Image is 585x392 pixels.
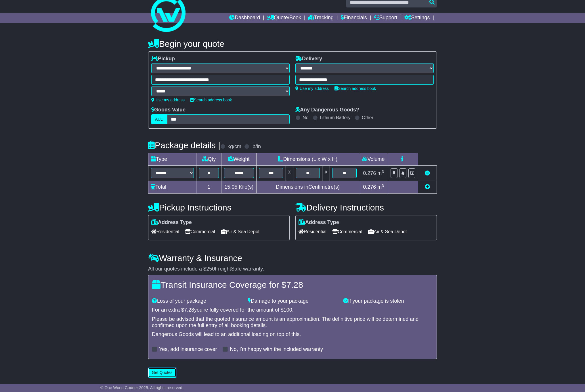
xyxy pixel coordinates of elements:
span: © One World Courier 2025. All rights reserved. [100,385,183,390]
span: m [377,184,384,190]
td: Dimensions in Centimetre(s) [257,181,359,194]
label: Yes, add insurance cover [159,346,217,353]
a: Remove this item [425,170,430,176]
span: Air & Sea Depot [368,227,407,236]
div: All our quotes include a $ FreightSafe warranty. [148,266,437,272]
h4: Transit Insurance Coverage for $ [152,280,433,289]
td: Volume [359,153,388,166]
h4: Package details | [148,140,220,150]
span: Commercial [332,227,362,236]
a: Add new item [425,184,430,190]
a: Quote/Book [267,13,301,23]
h4: Delivery Instructions [295,203,437,212]
label: Address Type [151,219,192,226]
a: Support [374,13,397,23]
a: Search address book [334,86,376,91]
sup: 3 [382,184,384,188]
a: Dashboard [229,13,260,23]
span: Air & Sea Depot [221,227,260,236]
span: 7.28 [184,307,194,313]
td: Total [148,181,196,194]
td: Dimensions (L x W x H) [257,153,359,166]
td: x [286,166,293,181]
td: x [322,166,330,181]
div: Please be advised that the quoted insurance amount is an approximation. The definitive price will... [152,316,433,329]
a: Use my address [295,86,329,91]
div: Damage to your package [245,298,341,304]
td: Qty [196,153,221,166]
div: Dangerous Goods will lead to an additional loading on top of this. [152,331,433,338]
div: If your package is stolen [340,298,436,304]
span: 0.276 [363,184,376,190]
a: Search address book [190,98,232,102]
div: Loss of your package [149,298,245,304]
a: Financials [341,13,367,23]
label: Other [362,115,373,120]
h4: Pickup Instructions [148,203,290,212]
h4: Warranty & Insurance [148,253,437,263]
td: Type [148,153,196,166]
button: Get Quotes [148,368,176,378]
label: Pickup [151,56,175,62]
div: For an extra $ you're fully covered for the amount of $ . [152,307,433,313]
span: Residential [151,227,179,236]
a: Use my address [151,98,185,102]
span: 15.05 [224,184,237,190]
label: Goods Value [151,107,186,113]
label: kg/cm [227,144,241,150]
label: Delivery [295,56,322,62]
span: m [377,170,384,176]
label: AUD [151,114,167,124]
span: Commercial [185,227,215,236]
span: 250 [206,266,215,272]
sup: 3 [382,169,384,174]
label: lb/in [251,144,261,150]
span: Residential [299,227,326,236]
label: Lithium Battery [320,115,351,120]
td: 1 [196,181,221,194]
span: 0.276 [363,170,376,176]
a: Settings [404,13,430,23]
td: Weight [221,153,257,166]
label: No [303,115,308,120]
span: 7.28 [286,280,303,289]
h4: Begin your quote [148,39,437,49]
label: No, I'm happy with the included warranty [230,346,323,353]
label: Any Dangerous Goods? [295,107,359,113]
a: Tracking [308,13,334,23]
label: Address Type [299,219,339,226]
span: 100 [284,307,292,313]
td: Kilo(s) [221,181,257,194]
